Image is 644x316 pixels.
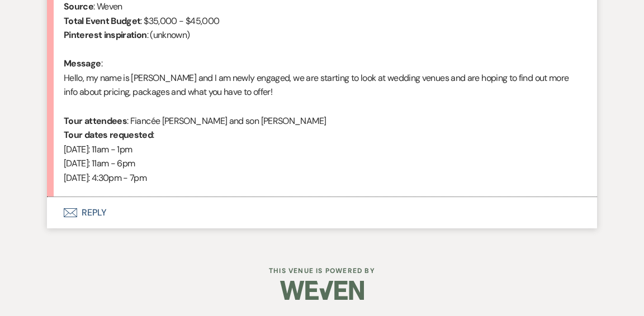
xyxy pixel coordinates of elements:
b: Total Event Budget [64,15,140,27]
b: Pinterest inspiration [64,29,147,41]
img: Weven Logo [280,271,364,310]
b: Tour attendees [64,115,127,127]
b: Source [64,1,93,12]
b: Message [64,58,101,69]
button: Reply [47,197,597,228]
b: Tour dates requested [64,129,153,141]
